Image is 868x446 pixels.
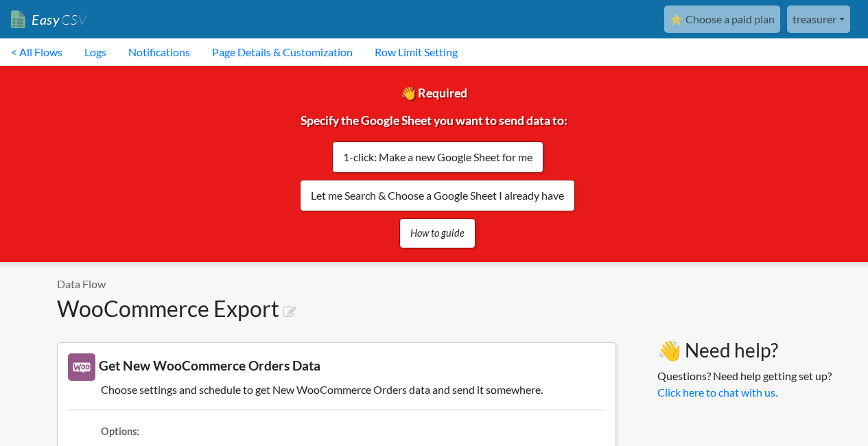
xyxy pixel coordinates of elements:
[300,180,575,211] a: Let me Search & Choose a Google Sheet I already have
[57,276,616,292] p: Data Flow
[201,38,364,66] a: Page Details & Customization
[332,141,543,173] a: 1-click: Make a new Google Sheet for me
[101,424,591,443] li: Options:
[68,353,95,381] img: New WooCommerce Orders
[73,38,117,66] a: Logs
[68,353,605,381] h3: Get New WooCommerce Orders Data
[293,86,575,198] span: 👋 Required Specify the Google Sheet you want to send data to:
[60,11,86,28] span: CSV
[399,218,476,248] a: How to guide
[117,38,201,66] a: Notifications
[57,296,616,322] h1: WooCommerce Export
[364,38,469,66] a: Row Limit Setting
[664,5,780,33] a: ⭐ Choose a paid plan
[657,339,832,362] h3: 👋 Need help?
[11,5,86,34] a: EasyCSV
[68,383,605,396] h5: Choose settings and schedule to get New WooCommerce Orders data and send it somewhere.
[657,368,832,401] p: Questions? Need help getting set up?
[657,386,777,399] a: Click here to chat with us.
[787,5,850,33] a: treasurer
